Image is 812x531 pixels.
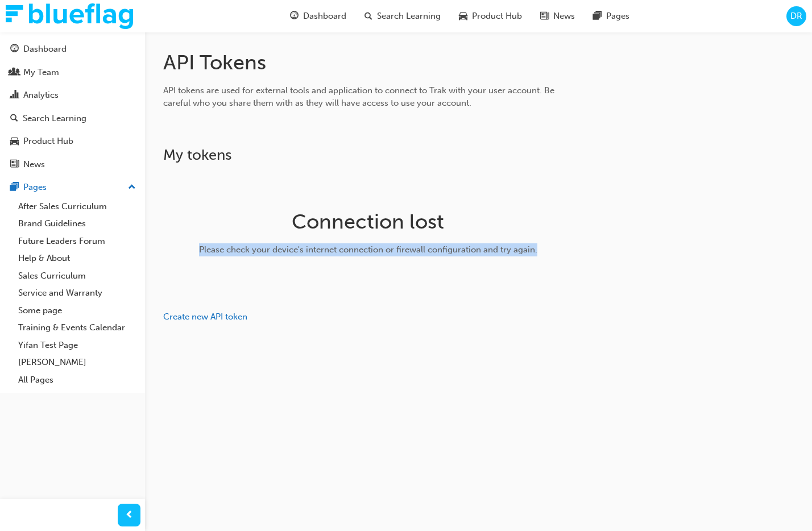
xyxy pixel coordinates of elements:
[23,158,45,171] div: News
[450,5,531,28] a: car-iconProduct Hub
[14,302,140,320] a: Some page
[472,10,522,23] span: Product Hub
[188,243,548,256] div: Please check your device's internet connection or firewall configuration and try again.
[188,209,548,234] h1: Connection lost
[23,112,86,125] div: Search Learning
[10,114,18,124] span: search-icon
[23,66,59,79] div: My Team
[14,198,140,215] a: After Sales Curriculum
[593,9,602,23] span: pages-icon
[6,3,133,29] img: Trak
[290,9,299,23] span: guage-icon
[23,135,73,148] div: Product Hub
[5,154,140,175] a: News
[606,10,629,23] span: Pages
[5,62,140,83] a: My Team
[10,182,19,193] span: pages-icon
[14,319,140,337] a: Training & Events Calendar
[125,508,134,522] span: prev-icon
[10,90,19,101] span: chart-icon
[163,50,573,75] h1: API Tokens
[281,5,355,28] a: guage-iconDashboard
[5,131,140,152] a: Product Hub
[14,354,140,371] a: [PERSON_NAME]
[786,6,806,26] button: DR
[5,39,140,175] div: DashboardMy TeamAnalyticsSearch LearningProduct HubNews
[10,44,19,55] span: guage-icon
[553,10,575,23] span: News
[364,9,372,23] span: search-icon
[540,9,549,23] span: news-icon
[5,108,140,129] a: Search Learning
[14,371,140,389] a: All Pages
[10,160,19,170] span: news-icon
[14,215,140,233] a: Brand Guidelines
[459,9,467,23] span: car-icon
[790,10,802,23] span: DR
[163,312,247,322] a: Create new API token
[163,146,573,164] h2: My tokens
[163,85,554,109] span: API tokens are used for external tools and application to connect to Trak with your user account....
[584,5,639,28] a: pages-iconPages
[355,5,450,28] a: search-iconSearch Learning
[377,10,441,23] span: Search Learning
[23,43,67,56] div: Dashboard
[5,177,140,198] button: Pages
[14,233,140,250] a: Future Leaders Forum
[23,89,59,102] div: Analytics
[14,284,140,302] a: Service and Warranty
[5,85,140,106] a: Analytics
[10,136,19,147] span: car-icon
[23,181,47,194] div: Pages
[10,68,19,78] span: people-icon
[14,267,140,285] a: Sales Curriculum
[128,180,136,195] span: up-icon
[303,10,346,23] span: Dashboard
[14,337,140,354] a: Yifan Test Page
[5,39,140,60] a: Dashboard
[531,5,584,28] a: news-iconNews
[14,250,140,267] a: Help & About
